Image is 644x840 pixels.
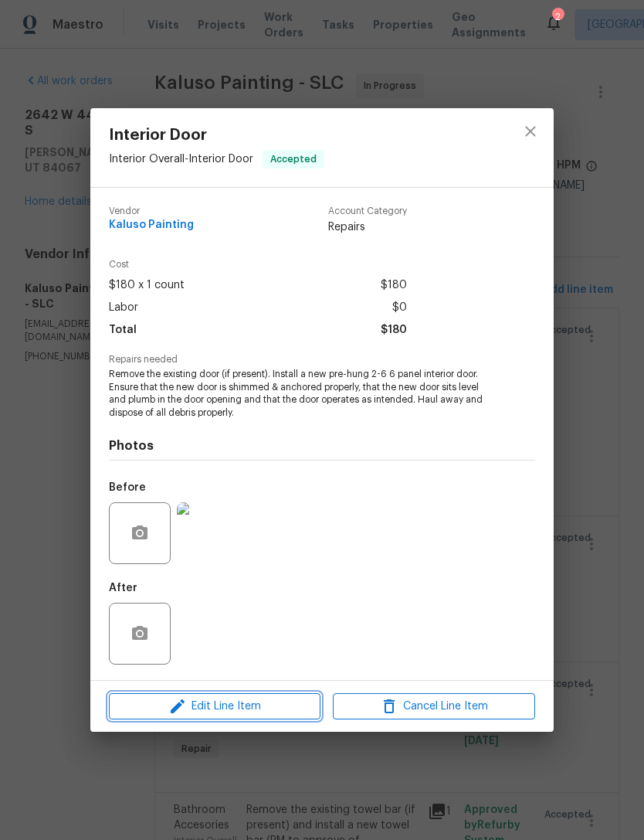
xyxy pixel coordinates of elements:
span: Interior Door [109,127,324,144]
h4: Photos [109,438,535,454]
span: Repairs needed [109,355,535,365]
span: Labor [109,297,138,319]
button: close [512,113,549,150]
span: Accepted [264,151,323,167]
span: Remove the existing door (if present). Install a new pre-hung 2-6 6 panel interior door. Ensure t... [109,368,493,420]
span: Cancel Line Item [337,697,530,716]
span: Interior Overall - Interior Door [109,153,253,164]
span: $180 x 1 count [109,274,185,297]
span: $180 [381,319,407,342]
button: Cancel Line Item [333,693,535,720]
h5: After [109,583,137,593]
span: Kaluso Painting [109,219,194,231]
span: Cost [109,260,407,270]
button: Edit Line Item [109,693,320,720]
span: Edit Line Item [114,697,316,716]
span: Vendor [109,206,194,216]
h5: Before [109,482,146,493]
span: Account Category [328,206,407,216]
span: Repairs [328,219,407,235]
div: 2 [552,9,563,25]
span: $180 [381,274,407,297]
span: $0 [392,297,407,319]
span: Total [109,319,137,342]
